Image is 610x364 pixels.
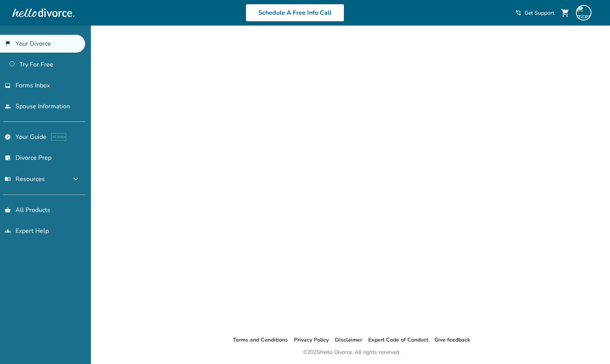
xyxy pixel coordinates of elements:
span: Get Support [525,9,554,17]
span: people [5,103,11,109]
span: shopping_basket [5,207,11,213]
span: Resources [5,175,45,183]
li: Give feedback [434,335,470,345]
span: Forms Inbox [15,81,50,90]
img: mcerezogt@gmail.com [576,5,591,21]
span: expand_more [71,174,80,184]
span: flag_2 [5,41,11,47]
li: Disclaimer [335,335,362,345]
a: Privacy Policy [294,336,329,343]
span: groups [5,228,11,234]
a: Expert Code of Conduct [368,336,428,343]
a: phone_in_talkGet Support [515,9,554,17]
div: © 2025 Hello Divorce. All rights reserved. [303,348,400,357]
span: inbox [5,82,11,89]
span: menu_book [5,176,11,182]
span: phone_in_talk [515,10,521,16]
span: explore [5,134,11,140]
span: AI beta [51,133,66,141]
span: list_alt_check [5,155,11,161]
a: Terms and Conditions [233,336,288,343]
span: shopping_cart [560,8,570,17]
a: Schedule A Free Info Call [246,4,344,22]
